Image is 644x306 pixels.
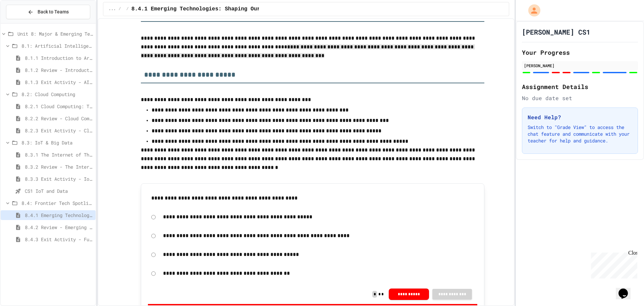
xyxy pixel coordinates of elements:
span: Unit 8: Major & Emerging Technologies [17,30,93,37]
div: No due date set [522,94,638,102]
button: Back to Teams [6,5,90,19]
span: Back to Teams [38,8,69,15]
span: 8.3.1 The Internet of Things and Big Data: Our Connected Digital World [25,151,93,158]
span: 8.2: Cloud Computing [21,91,93,98]
iframe: chat widget [616,279,637,299]
span: 8.4.1 Emerging Technologies: Shaping Our Digital Future [25,212,93,219]
span: 8.3.2 Review - The Internet of Things and Big Data [25,163,93,170]
span: 8.1.1 Introduction to Artificial Intelligence [25,54,93,61]
span: 8.4.2 Review - Emerging Technologies: Shaping Our Digital Future [25,224,93,231]
span: 8.2.3 Exit Activity - Cloud Service Detective [25,127,93,134]
span: 8.1.2 Review - Introduction to Artificial Intelligence [25,67,93,74]
span: 8.2.2 Review - Cloud Computing [25,115,93,122]
span: 8.4.1 Emerging Technologies: Shaping Our Digital Future [131,5,309,13]
h1: [PERSON_NAME] CS1 [522,27,590,37]
span: ... [109,6,116,12]
span: 8.3.3 Exit Activity - IoT Data Detective Challenge [25,175,93,182]
div: My Account [521,3,542,18]
h3: Need Help? [528,113,632,121]
span: 8.1.3 Exit Activity - AI Detective [25,79,93,86]
span: 8.3: IoT & Big Data [21,139,93,146]
span: 8.4: Frontier Tech Spotlight [21,200,93,207]
span: 8.4.3 Exit Activity - Future Tech Challenge [25,236,93,243]
p: Switch to "Grade View" to access the chat feature and communicate with your teacher for help and ... [528,124,632,144]
h2: Assignment Details [522,82,638,91]
iframe: chat widget [588,250,637,278]
span: CS1 IoT and Data [25,187,93,194]
h2: Your Progress [522,48,638,57]
div: [PERSON_NAME] [524,62,636,69]
span: 8.1: Artificial Intelligence Basics [21,42,93,49]
span: / [118,6,121,12]
div: Chat with us now!Close [3,3,46,43]
span: / [126,6,129,12]
span: 8.2.1 Cloud Computing: Transforming the Digital World [25,103,93,110]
